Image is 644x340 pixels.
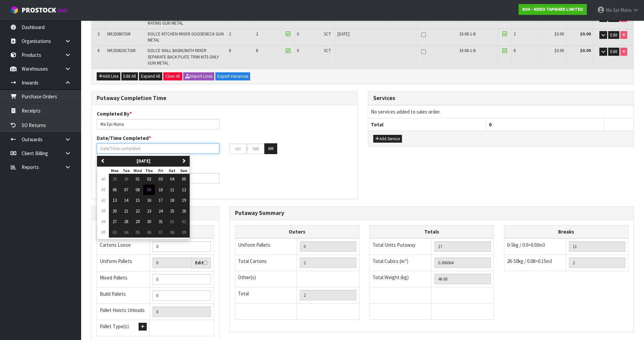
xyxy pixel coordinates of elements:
[620,7,631,13] span: Mana
[141,73,160,79] span: Expand All
[610,15,617,21] span: Edit
[97,287,150,303] td: Build Pallets
[155,174,166,185] button: 03
[514,31,516,37] span: 2
[143,227,155,238] button: 06
[152,290,211,301] input: Manual
[155,227,166,238] button: 07
[97,255,150,271] td: Uniform Pallets
[147,219,151,224] span: 30
[166,227,178,238] button: 08
[373,95,629,101] h3: Services
[97,48,99,53] span: 4
[256,48,258,53] span: 8
[132,206,143,217] button: 22
[183,72,214,80] button: Import Lines
[143,216,155,227] button: 30
[152,241,211,252] input: Manual
[101,208,105,214] em: 43
[120,216,132,227] button: 28
[178,174,190,185] button: 05
[514,48,516,53] span: 8
[143,185,155,195] button: 09
[580,48,591,53] strong: $0.00
[178,195,190,206] button: 19
[145,168,153,173] small: Thursday
[124,229,128,235] span: 04
[10,6,19,14] img: cube-alt.png
[136,197,140,203] span: 15
[101,187,105,192] em: 41
[606,7,619,13] span: Ma Epi
[324,48,331,53] span: SCT
[610,49,617,54] span: Edit
[159,219,163,224] span: 31
[109,206,120,217] button: 20
[170,219,174,224] span: 01
[504,225,628,238] th: Breaks
[124,176,128,182] span: 30
[97,135,151,142] label: Date/Time Completed
[120,227,132,238] button: 04
[166,185,178,195] button: 11
[246,143,247,154] td: :
[97,271,150,287] td: Mixed Pallets
[124,208,128,214] span: 21
[101,219,105,224] em: 44
[230,144,246,154] input: HH
[147,176,151,182] span: 02
[155,195,166,206] button: 17
[101,197,105,203] em: 42
[235,287,297,303] td: Total
[147,187,151,193] span: 09
[368,105,634,118] td: No services added to sales order.
[113,208,117,214] span: 20
[369,225,494,238] th: Totals
[109,174,120,185] button: 29
[489,121,492,128] span: 0
[137,158,150,164] strong: [DATE]
[169,168,175,173] small: Saturday
[337,31,350,37] span: [DATE]
[368,118,486,131] th: Total
[121,72,138,80] button: Edit All
[113,176,117,182] span: 29
[97,238,150,255] td: Cartons Loose
[178,216,190,227] button: 02
[107,48,136,53] span: NR250810CTGM
[132,216,143,227] button: 29
[159,187,163,193] span: 10
[147,229,151,235] span: 06
[136,208,140,214] span: 22
[120,195,132,206] button: 14
[159,197,163,203] span: 17
[109,185,120,195] button: 06
[369,271,432,287] td: Total Weight (kg)
[109,195,120,206] button: 13
[124,219,128,224] span: 28
[148,48,219,66] span: DOLCE WALL BASIN/BATH MIXER SEPARATE BACK PLATE TRIM KITS ONLY GUN METAL
[97,303,150,320] td: Pallet Hoists Unloads
[120,174,132,185] button: 30
[166,206,178,217] button: 25
[166,174,178,185] button: 04
[123,168,130,173] small: Tuesday
[101,176,105,182] em: 40
[139,72,162,80] button: Expand All
[107,31,130,37] span: NR250807GM
[136,229,140,235] span: 05
[113,219,117,224] span: 27
[134,168,142,173] small: Wednesday
[132,185,143,195] button: 08
[124,197,128,203] span: 14
[373,135,402,143] button: Add Service
[109,227,120,238] button: 03
[166,216,178,227] button: 01
[124,187,128,193] span: 07
[101,229,105,235] em: 45
[97,95,352,101] h3: Putaway Completion Time
[215,72,250,80] button: Export Variances
[143,195,155,206] button: 16
[369,255,432,271] td: Total Cubics (m³)
[132,195,143,206] button: 15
